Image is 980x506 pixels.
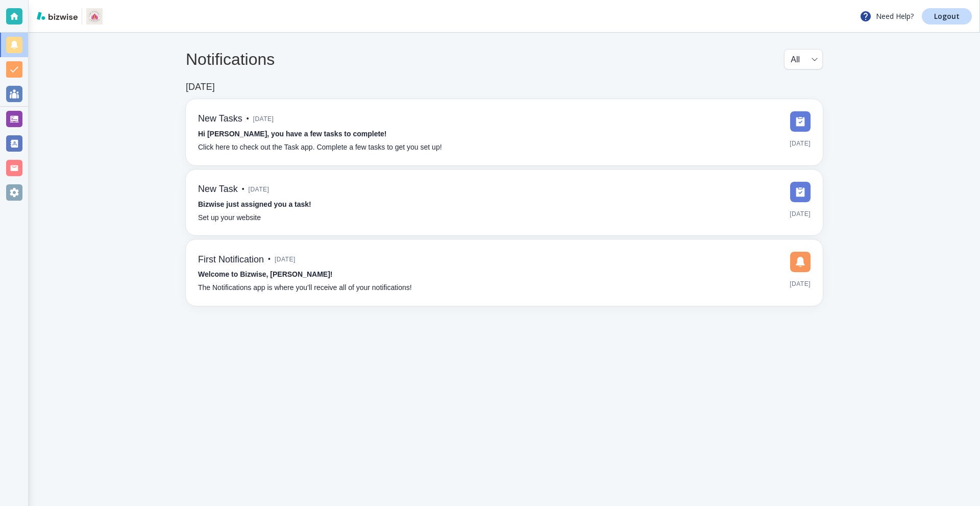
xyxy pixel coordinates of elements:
[198,200,311,208] strong: Bizwise just assigned you a task!
[198,282,412,294] p: The Notifications app is where you’ll receive all of your notifications!
[198,130,387,138] strong: Hi [PERSON_NAME], you have a few tasks to complete!
[268,254,271,265] p: •
[922,8,972,25] a: Logout
[790,206,811,222] span: [DATE]
[790,252,811,272] img: DashboardSidebarNotification.svg
[186,99,823,165] a: New Tasks•[DATE]Hi [PERSON_NAME], you have a few tasks to complete!Click here to check out the Ta...
[198,254,264,266] h6: First Notification
[198,184,238,195] h6: New Task
[198,212,261,224] p: Set up your website
[198,113,242,125] h6: New Tasks
[860,10,914,22] p: Need Help?
[186,170,823,236] a: New Task•[DATE]Bizwise just assigned you a task!Set up your website[DATE]
[186,239,823,306] a: First Notification•[DATE]Welcome to Bizwise, [PERSON_NAME]!The Notifications app is where you’ll ...
[186,82,215,93] h6: [DATE]
[86,8,103,25] img: Lady Of Elegance Candles LLC
[186,50,275,69] h4: Notifications
[247,113,249,125] p: •
[198,142,442,153] p: Click here to check out the Task app. Complete a few tasks to get you set up!
[253,111,274,127] span: [DATE]
[275,252,296,267] span: [DATE]
[934,13,960,20] p: Logout
[790,136,811,151] span: [DATE]
[249,182,269,197] span: [DATE]
[791,50,816,69] div: All
[790,276,811,292] span: [DATE]
[790,182,811,202] img: DashboardSidebarTasks.svg
[242,184,244,195] p: •
[198,270,332,278] strong: Welcome to Bizwise, [PERSON_NAME]!
[790,111,811,132] img: DashboardSidebarTasks.svg
[37,12,78,20] img: bizwise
